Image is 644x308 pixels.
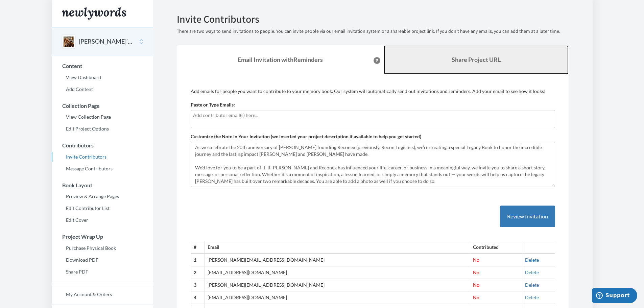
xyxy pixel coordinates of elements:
[52,255,153,265] a: Download PDF
[52,234,153,240] h3: Project Wrap Up
[473,282,479,288] span: No
[205,279,470,291] td: [PERSON_NAME][EMAIL_ADDRESS][DOMAIN_NAME]
[52,289,153,300] a: My Account & Orders
[52,103,153,109] h3: Collection Page
[500,206,555,228] button: Review Invitation
[205,291,470,304] td: [EMAIL_ADDRESS][DOMAIN_NAME]
[452,56,501,63] b: Share Project URL
[52,152,153,162] a: Invite Contributors
[193,112,553,119] input: Add contributor email(s) here...
[473,294,479,300] span: No
[191,133,421,140] label: Customize the Note in Your Invitation (we inserted your project description if available to help ...
[205,241,470,254] th: Email
[52,215,153,225] a: Edit Cover
[52,112,153,122] a: View Collection Page
[191,291,205,304] th: 4
[52,191,153,202] a: Preview & Arrange Pages
[473,269,479,275] span: No
[525,257,539,263] a: Delete
[525,294,539,300] a: Delete
[205,266,470,279] td: [EMAIL_ADDRESS][DOMAIN_NAME]
[205,254,470,266] td: [PERSON_NAME][EMAIL_ADDRESS][DOMAIN_NAME]
[52,142,153,148] h3: Contributors
[592,288,637,305] iframe: Opens a widget where you can chat to one of our agents
[191,142,555,187] textarea: As we celebrate the 20th anniversary of [PERSON_NAME] founding Reconex (previously, Recon Logisti...
[191,279,205,291] th: 3
[52,182,153,188] h3: Book Layout
[52,267,153,277] a: Share PDF
[191,254,205,266] th: 1
[52,72,153,82] a: View Dashboard
[177,14,569,25] h2: Invite Contributors
[191,101,235,108] label: Paste or Type Emails:
[79,37,134,46] button: [PERSON_NAME]’s 20th Anniversary
[191,266,205,279] th: 2
[52,84,153,94] a: Add Content
[52,203,153,213] a: Edit Contributor List
[52,124,153,134] a: Edit Project Options
[52,243,153,253] a: Purchase Physical Book
[525,269,539,275] a: Delete
[238,56,323,63] strong: Email Invitation with Reminders
[191,88,555,95] p: Add emails for people you want to contribute to your memory book. Our system will automatically s...
[470,241,522,254] th: Contributed
[62,7,126,20] img: Newlywords logo
[473,257,479,263] span: No
[52,63,153,69] h3: Content
[525,282,539,288] a: Delete
[191,241,205,254] th: #
[52,164,153,174] a: Message Contributors
[177,28,569,35] p: There are two ways to send invitations to people. You can invite people via our email invitation ...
